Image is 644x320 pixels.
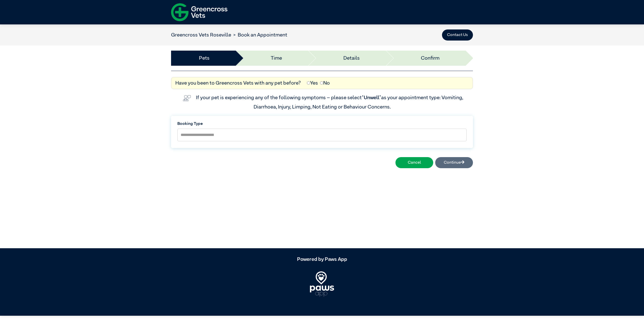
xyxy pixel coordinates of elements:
h5: Powered by Paws App [171,256,473,262]
label: If your pet is experiencing any of the following symptoms – please select as your appointment typ... [196,95,464,109]
input: No [320,81,323,85]
label: Booking Type [177,121,467,127]
label: Yes [307,79,318,87]
label: No [320,79,330,87]
label: Have you been to Greencross Vets with any pet before? [175,79,301,87]
button: Contact Us [442,29,473,41]
img: vet [181,93,193,103]
nav: breadcrumb [171,31,287,39]
span: “Unwell” [362,95,381,100]
img: PawsApp [310,271,334,297]
img: f-logo [171,1,227,23]
a: Pets [199,54,210,62]
a: Greencross Vets Roseville [171,32,231,38]
li: Book an Appointment [231,31,287,39]
input: Yes [307,81,310,85]
button: Cancel [395,157,433,168]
